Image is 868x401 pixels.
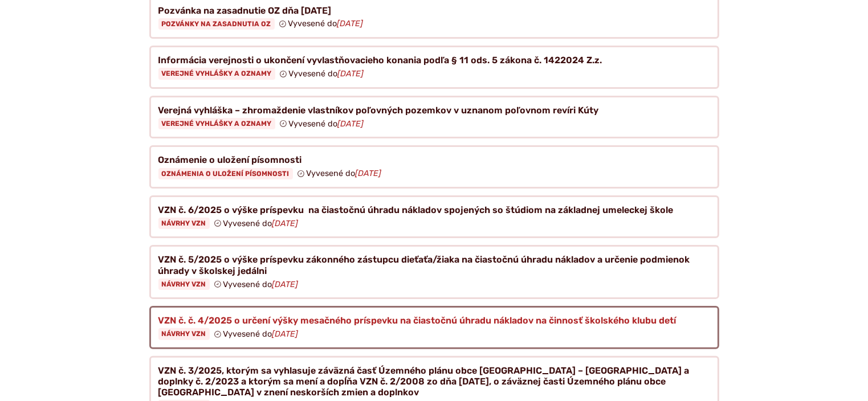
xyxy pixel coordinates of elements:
a: VZN č. 6/2025 o výške príspevku na čiastočnú úhradu nákladov spojených so štúdiom na základnej um... [149,195,719,239]
a: VZN č. č. 4/2025 o určení výšky mesačného príspevku na čiastočnú úhradu nákladov na činnosť škols... [149,306,719,349]
a: Verejná vyhláška – zhromaždenie vlastníkov poľovných pozemkov v uznanom poľovnom revíri Kúty Vere... [149,96,719,139]
a: Informácia verejnosti o ukončení vyvlastňovacieho konania podľa § 11 ods. 5 zákona č. 1422024 Z.z... [149,46,719,89]
a: VZN č. 5/2025 o výške príspevku zákonného zástupcu dieťaťa/žiaka na čiastočnú úhradu nákladov a u... [149,245,719,299]
a: Oznámenie o uložení písomnosti Oznámenia o uložení písomnosti Vyvesené do[DATE] [149,145,719,189]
